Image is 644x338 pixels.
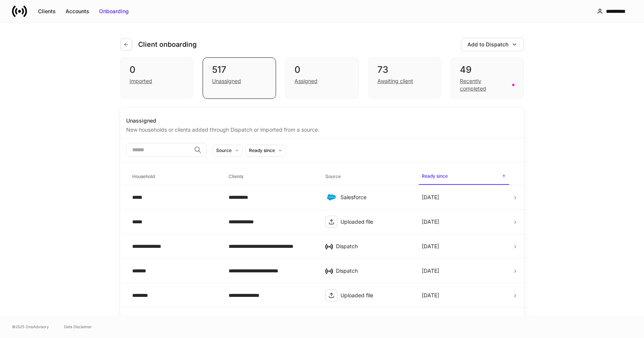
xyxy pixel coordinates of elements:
[419,169,509,185] span: Ready since
[130,64,184,76] div: 0
[226,169,316,184] span: Clients
[322,169,413,184] span: Source
[285,57,359,99] div: 0Assigned
[120,57,194,99] div: 0Imported
[38,8,56,15] div: Clients
[12,324,49,330] span: © 2025 OneAdvisory
[460,77,508,92] div: Recently completed
[94,5,134,17] button: Onboarding
[340,194,410,201] div: Salesforce
[295,77,317,85] div: Assigned
[33,5,61,17] button: Clients
[246,144,286,157] button: Ready since
[212,77,241,85] div: Unassigned
[129,169,220,184] span: Household
[368,57,441,99] div: 73Awaiting client
[138,40,197,49] h4: Client onboarding
[132,173,155,180] h6: Household
[336,267,410,275] div: Dispatch
[249,147,275,154] div: Ready since
[325,173,341,180] h6: Source
[64,324,92,330] a: Data Disclaimer
[229,173,243,180] h6: Clients
[295,64,349,76] div: 0
[450,57,524,99] div: 49Recently completed
[216,147,232,154] div: Source
[461,38,524,51] button: Add to Dispatch
[377,64,432,76] div: 73
[422,172,448,180] h6: Ready since
[126,124,518,134] div: New households or clients added through Dispatch or imported from a source.
[99,8,129,15] div: Onboarding
[61,5,94,17] button: Accounts
[422,267,439,275] p: [DATE]
[422,218,439,226] p: [DATE]
[422,292,439,299] p: [DATE]
[336,243,410,250] div: Dispatch
[130,77,152,85] div: Imported
[66,8,89,15] div: Accounts
[467,41,508,48] div: Add to Dispatch
[340,292,410,299] div: Uploaded file
[213,144,243,157] button: Source
[340,218,410,226] div: Uploaded file
[212,64,267,76] div: 517
[377,77,413,85] div: Awaiting client
[203,57,276,99] div: 517Unassigned
[126,117,518,124] div: Unassigned
[319,308,416,332] td: Other
[460,64,514,76] div: 49
[422,194,439,201] p: [DATE]
[422,243,439,250] p: [DATE]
